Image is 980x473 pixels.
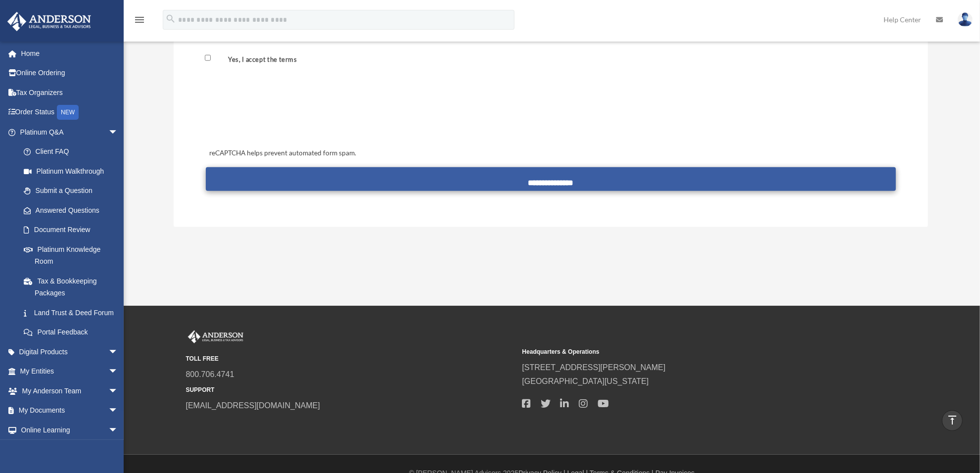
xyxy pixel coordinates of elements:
span: arrow_drop_down [108,381,128,401]
label: Yes, I accept the terms [213,55,301,64]
i: search [165,13,176,24]
small: TOLL FREE [186,354,515,364]
a: Tax & Bookkeeping Packages [14,271,133,303]
a: My Documentsarrow_drop_down [7,401,133,421]
a: My Anderson Teamarrow_drop_down [7,381,133,401]
a: Digital Productsarrow_drop_down [7,342,133,362]
a: Platinum Walkthrough [14,161,133,181]
a: My Entitiesarrow_drop_down [7,362,133,381]
iframe: reCAPTCHA [207,89,357,128]
i: menu [134,14,145,26]
a: [STREET_ADDRESS][PERSON_NAME] [522,363,666,372]
span: arrow_drop_down [108,401,128,421]
a: Billingarrow_drop_down [7,440,133,460]
a: Land Trust & Deed Forum [14,303,133,323]
div: NEW [57,105,79,120]
span: arrow_drop_down [108,362,128,382]
a: Document Review [14,220,128,240]
a: Online Learningarrow_drop_down [7,420,133,440]
img: User Pic [958,12,973,27]
a: 800.706.4741 [186,370,234,378]
div: reCAPTCHA helps prevent automated form spam. [206,147,896,159]
a: Platinum Knowledge Room [14,239,133,271]
span: arrow_drop_down [108,440,128,460]
a: Tax Organizers [7,83,133,102]
a: Submit a Question [14,181,133,201]
a: menu [134,17,145,26]
span: arrow_drop_down [108,342,128,362]
small: SUPPORT [186,385,515,395]
a: Online Ordering [7,63,133,83]
a: Home [7,44,133,63]
a: Answered Questions [14,200,133,220]
a: [GEOGRAPHIC_DATA][US_STATE] [522,377,649,385]
i: vertical_align_top [946,414,958,426]
a: Client FAQ [14,142,133,162]
small: Headquarters & Operations [522,347,852,357]
a: Order StatusNEW [7,102,133,123]
a: vertical_align_top [942,410,963,431]
a: Portal Feedback [14,323,133,342]
span: arrow_drop_down [108,122,128,142]
a: [EMAIL_ADDRESS][DOMAIN_NAME] [186,401,320,410]
img: Anderson Advisors Platinum Portal [4,12,94,31]
img: Anderson Advisors Platinum Portal [186,331,245,343]
span: arrow_drop_down [108,420,128,440]
a: Platinum Q&Aarrow_drop_down [7,122,133,142]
